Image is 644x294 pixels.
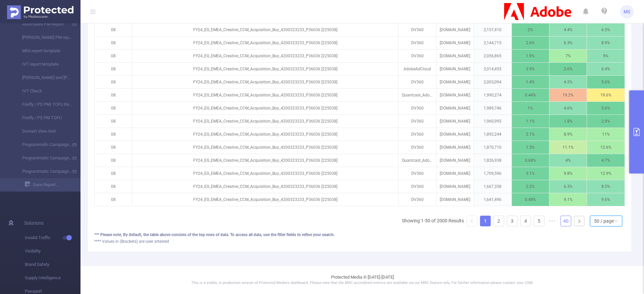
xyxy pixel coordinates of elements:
[132,154,398,167] p: FY24_EG_EMEA_Creative_CCM_Acquisition_Buy_4200323233_P36036 [225038]
[512,36,549,49] p: 2.6%
[549,154,587,167] p: 4%
[25,231,80,244] span: Invalid Traffic
[614,219,618,224] i: icon: down
[587,180,625,193] p: 8.5%
[398,128,436,141] p: DV360
[13,151,72,165] a: Programmatic Campaigns Monthly MFA
[95,76,132,88] p: 08
[132,76,398,88] p: FY24_EG_EMEA_Creative_CCM_Acquisition_Buy_4200323233_P36036 [225038]
[95,89,132,101] p: 08
[474,23,511,36] p: 2,157,410
[512,128,549,141] p: 2.1%
[132,23,398,36] p: FY24_EG_EMEA_Creative_CCM_Acquisition_Buy_4200323233_P36036 [225038]
[398,141,436,154] p: DV360
[474,154,511,167] p: 1,826,938
[587,23,625,36] p: 6.5%
[534,216,544,226] li: 5
[561,216,571,226] a: 40
[25,258,80,271] span: Brand Safety
[512,63,549,75] p: 3.9%
[624,5,630,18] span: MS
[398,23,436,36] p: DV360
[494,216,504,226] a: 2
[474,36,511,49] p: 2,144,715
[13,138,72,151] a: Programmatic Campaigns Monthly IVT
[549,50,587,62] p: 7%
[436,193,474,206] p: [DOMAIN_NAME]
[13,31,72,44] a: [PERSON_NAME] PM report
[25,178,80,192] a: Save Report...
[474,50,511,62] p: 2,056,865
[587,63,625,75] p: 6.4%
[398,167,436,180] p: DV360
[132,89,398,101] p: FY24_EG_EMEA_Creative_CCM_Acquisition_Buy_4200323233_P36036 [225038]
[512,167,549,180] p: 3.1%
[549,141,587,154] p: 11.1%
[549,128,587,141] p: 8.9%
[25,271,80,285] span: Supply Intelligence
[587,141,625,154] p: 12.6%
[398,36,436,49] p: DV360
[549,89,587,101] p: 19.2%
[95,115,132,128] p: 08
[95,50,132,62] p: 08
[13,125,72,138] a: Domain View test
[474,76,511,88] p: 2,003,094
[474,63,511,75] p: 2,014,455
[547,216,558,226] li: Next 5 Pages
[132,102,398,115] p: FY24_EG_EMEA_Creative_CCM_Acquisition_Buy_4200323233_P36036 [225038]
[436,180,474,193] p: [DOMAIN_NAME]
[474,128,511,141] p: 1,892,244
[132,193,398,206] p: FY24_EG_EMEA_Creative_CCM_Acquisition_Buy_4200323233_P36036 [225038]
[512,23,549,36] p: 2%
[587,128,625,141] p: 11%
[512,89,549,101] p: 0.44%
[470,219,474,223] i: icon: left
[512,141,549,154] p: 1.5%
[549,180,587,193] p: 6.3%
[398,193,436,206] p: DV360
[547,216,558,226] span: •••
[512,154,549,167] p: 0.68%
[95,141,132,154] p: 08
[24,216,44,230] span: Solutions
[132,141,398,154] p: FY24_EG_EMEA_Creative_CCM_Acquisition_Buy_4200323233_P36036 [225038]
[132,128,398,141] p: FY24_EG_EMEA_Creative_CCM_Acquisition_Buy_4200323233_P36036 [225038]
[467,216,477,226] li: Previous Page
[436,89,474,101] p: [DOMAIN_NAME]
[436,76,474,88] p: [DOMAIN_NAME]
[577,219,581,223] i: icon: right
[587,115,625,128] p: 2.9%
[474,167,511,180] p: 1,709,596
[587,76,625,88] p: 5.6%
[95,63,132,75] p: 08
[13,165,72,178] a: Programmatic Campaigns Monthly Blocked
[95,128,132,141] p: 08
[512,50,549,62] p: 1.9%
[587,36,625,49] p: 8.9%
[398,50,436,62] p: DV360
[436,36,474,49] p: [DOMAIN_NAME]
[132,180,398,193] p: FY24_EG_EMEA_Creative_CCM_Acquisition_Buy_4200323233_P36036 [225038]
[132,63,398,75] p: FY24_EG_EMEA_Creative_CCM_Acquisition_Buy_4200323233_P36036 [225038]
[95,180,132,193] p: 08
[549,167,587,180] p: 9.8%
[398,115,436,128] p: DV360
[95,36,132,49] p: 08
[521,216,531,226] a: 4
[95,102,132,115] p: 08
[25,244,80,258] span: Visibility
[80,266,644,294] footer: Protected Media © [DATE]-[DATE]
[13,98,72,111] a: Firefly / PS PMI TOFU Report
[436,102,474,115] p: [DOMAIN_NAME]
[95,154,132,167] p: 08
[13,17,72,31] a: Automated PM Report
[549,102,587,115] p: 4.6%
[132,167,398,180] p: FY24_EG_EMEA_Creative_CCM_Acquisition_Buy_4200323233_P36036 [225038]
[549,63,587,75] p: 2.6%
[474,193,511,206] p: 1,641,496
[436,141,474,154] p: [DOMAIN_NAME]
[436,154,474,167] p: [DOMAIN_NAME]
[95,23,132,36] p: 08
[398,63,436,75] p: AdobeAdCloud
